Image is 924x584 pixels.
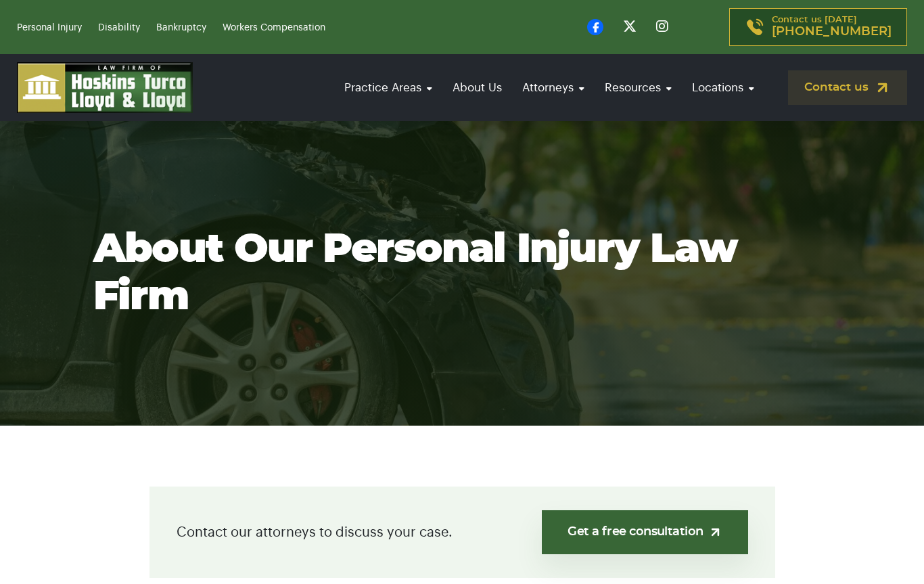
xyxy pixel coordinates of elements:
[17,23,82,32] a: Personal Injury
[446,68,509,107] a: About Us
[542,510,747,554] a: Get a free consultation
[223,23,325,32] a: Workers Compensation
[788,70,907,105] a: Contact us
[338,68,439,107] a: Practice Areas
[156,23,206,32] a: Bankruptcy
[93,226,831,321] h1: About Our Personal Injury Law Firm
[708,525,722,539] img: arrow-up-right-light.svg
[772,25,892,39] span: [PHONE_NUMBER]
[685,68,761,107] a: Locations
[98,23,140,32] a: Disability
[772,16,892,39] p: Contact us [DATE]
[598,68,678,107] a: Resources
[149,487,775,578] div: Contact our attorneys to discuss your case.
[515,68,591,107] a: Attorneys
[17,62,193,113] img: logo
[729,8,907,46] a: Contact us [DATE][PHONE_NUMBER]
